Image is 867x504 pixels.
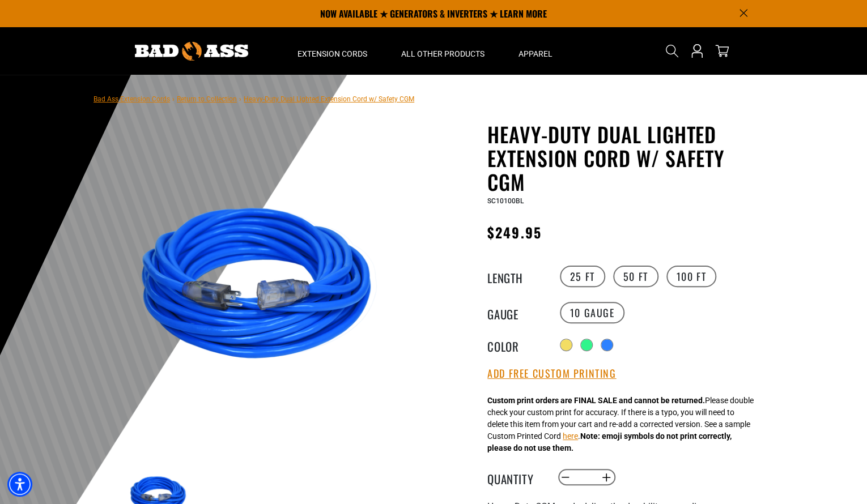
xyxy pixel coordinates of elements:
a: Bad Ass Extension Cords [93,95,170,103]
a: Return to Collection [177,95,237,103]
div: Please double check your custom print for accuracy. If there is a typo, you will need to delete t... [487,395,754,454]
span: Heavy-Duty Dual Lighted Extension Cord w/ Safety CGM [244,95,414,103]
span: Apparel [518,49,552,59]
a: cart [713,44,731,58]
img: blue [127,151,400,424]
label: 10 Gauge [560,302,625,323]
div: Accessibility Menu [7,472,32,497]
strong: Note: emoji symbols do not print correctly, please do not use them. [487,432,732,452]
legend: Gauge [487,305,544,320]
label: 50 FT [613,266,658,287]
button: here [563,430,578,442]
span: Extension Cords [297,49,367,59]
span: › [239,95,241,103]
label: 25 FT [560,266,605,287]
nav: breadcrumbs [93,92,414,105]
legend: Color [487,338,544,352]
label: 100 FT [666,266,717,287]
button: Add Free Custom Printing [487,368,616,380]
span: SC10100BL [487,197,524,205]
h1: Heavy-Duty Dual Lighted Extension Cord w/ Safety CGM [487,122,765,194]
summary: All Other Products [384,27,501,75]
summary: Search [663,42,681,60]
span: All Other Products [401,49,484,59]
a: Open this option [688,27,706,75]
label: Quantity [487,470,544,485]
strong: Custom print orders are FINAL SALE and cannot be returned. [487,396,705,405]
span: $249.95 [487,222,542,242]
span: › [172,95,175,103]
img: Bad Ass Extension Cords [135,42,248,61]
legend: Length [487,269,544,284]
summary: Extension Cords [280,27,384,75]
summary: Apparel [501,27,569,75]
